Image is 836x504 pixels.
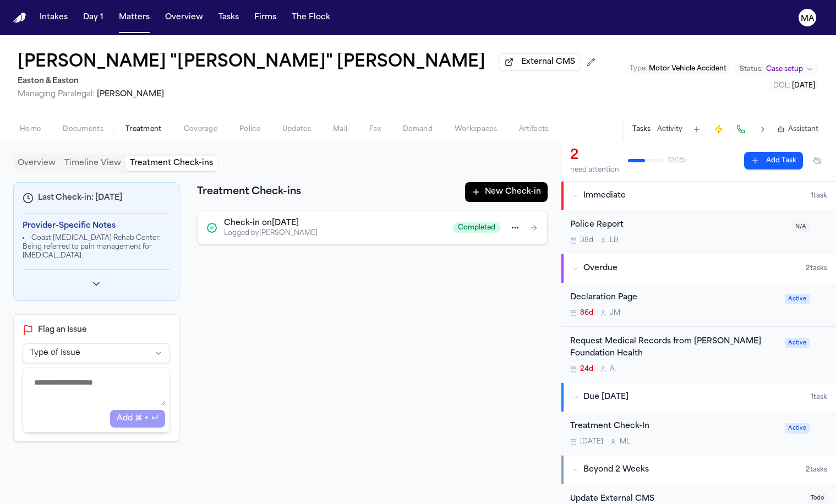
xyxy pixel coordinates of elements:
[570,166,619,174] div: need attention
[792,222,810,232] span: N/A
[583,392,629,403] span: Due [DATE]
[811,393,827,402] span: 1 task
[97,90,164,98] span: [PERSON_NAME]
[125,156,217,171] button: Treatment Check-ins
[23,234,170,260] li: Coast [MEDICAL_DATA] Rehab Center: Being referred to pain management for [MEDICAL_DATA].
[23,324,170,337] h2: Flag an Issue
[570,420,778,433] div: Treatment Check-In
[18,75,600,88] h2: Easton & Easton
[13,13,26,23] a: Home
[610,236,619,245] span: L B
[630,65,647,72] span: Type :
[561,327,836,383] div: Open task: Request Medical Records from Kaiser Foundation Health
[499,53,581,71] button: External CMS
[610,309,620,317] span: J M
[570,219,785,232] div: Police Report
[184,125,217,134] span: Coverage
[197,184,301,200] h2: Treatment Check-ins
[711,122,726,137] button: Create Immediate Task
[561,383,836,412] button: Due [DATE]1task
[224,218,318,229] p: Check-in on [DATE]
[785,294,810,304] span: Active
[125,125,162,134] span: Treatment
[580,236,593,245] span: 38d
[561,182,836,210] button: Immediate1task
[333,125,347,134] span: Mail
[63,125,103,134] span: Documents
[570,147,619,165] div: 2
[452,222,501,233] span: Completed
[785,423,810,434] span: Active
[403,125,433,134] span: Demand
[79,8,108,28] button: Day 1
[801,15,815,23] text: MA
[561,456,836,484] button: Beyond 2 Weeks2tasks
[561,283,836,327] div: Open task: Declaration Page
[161,8,207,28] button: Overview
[23,221,170,232] h5: Provider-Specific Notes
[632,125,651,134] button: Tasks
[561,254,836,283] button: Overdue2tasks
[287,8,335,28] a: The Flock
[18,90,95,98] span: Managing Paralegal:
[734,63,818,76] button: Change status from Case setup
[35,8,72,28] button: Intakes
[561,210,836,254] div: Open task: Police Report
[224,229,318,238] p: Logged by [PERSON_NAME]
[811,191,827,200] span: 1 task
[626,63,730,74] button: Edit Type: Motor Vehicle Accident
[23,191,122,205] h2: Last Check-in: [DATE]
[455,125,497,134] span: Workspaces
[570,292,778,304] div: Declaration Page
[60,156,125,171] button: Timeline View
[580,365,593,374] span: 24d
[766,65,803,74] span: Case setup
[770,80,818,91] button: Edit DOL: 2025-03-23
[18,53,485,73] h1: [PERSON_NAME] "[PERSON_NAME]" [PERSON_NAME]
[773,83,790,89] span: DOL :
[519,125,549,134] span: Artifacts
[369,125,381,134] span: Fax
[20,125,41,134] span: Home
[806,465,827,474] span: 2 task s
[583,190,626,201] span: Immediate
[792,83,815,89] span: [DATE]
[583,263,618,274] span: Overdue
[583,464,649,475] span: Beyond 2 Weeks
[465,182,548,202] button: New Check-in
[807,152,827,169] button: Hide completed tasks (⌘⇧H)
[580,437,603,446] span: [DATE]
[13,13,26,23] img: Finch Logo
[580,309,593,317] span: 86d
[561,412,836,455] div: Open task: Treatment Check-In
[785,338,810,348] span: Active
[649,65,726,72] span: Motor Vehicle Accident
[505,218,525,238] button: More actions
[239,125,260,134] span: Police
[806,264,827,273] span: 2 task s
[214,8,243,28] button: Tasks
[13,156,60,171] button: Overview
[89,276,104,292] button: Toggle previous check-ins
[250,8,281,28] button: Firms
[620,437,630,446] span: M L
[744,152,803,169] button: Add Task
[668,156,685,165] span: 12 / 25
[689,122,704,137] button: Add Task
[18,53,485,73] button: Edit matter name
[114,8,154,28] button: Matters
[570,336,778,361] div: Request Medical Records from [PERSON_NAME] Foundation Health
[282,125,311,134] span: Updates
[197,211,548,245] div: Check-in on[DATE]Logged by[PERSON_NAME]CompletedMore actions
[610,365,615,374] span: A
[521,57,575,68] span: External CMS
[788,125,818,134] span: Assistant
[657,125,682,134] button: Activity
[740,65,763,74] span: Status:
